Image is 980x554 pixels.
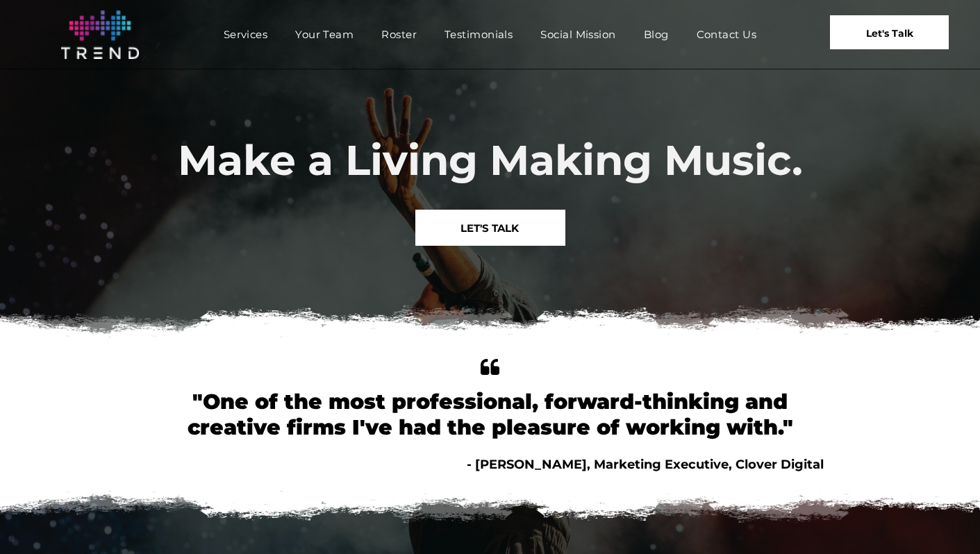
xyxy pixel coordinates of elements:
[866,16,913,51] span: Let's Talk
[630,24,683,44] a: Blog
[367,24,431,44] a: Roster
[460,210,519,246] span: LET'S TALK
[911,487,980,554] iframe: Chat Widget
[830,15,949,49] a: Let's Talk
[61,10,139,59] img: logo
[467,457,824,472] span: - [PERSON_NAME], Marketing Executive, Clover Digital
[415,210,565,246] a: LET'S TALK
[526,24,629,44] a: Social Mission
[431,24,526,44] a: Testimonials
[210,24,282,44] a: Services
[188,389,793,440] font: "One of the most professional, forward-thinking and creative firms I've had the pleasure of worki...
[683,24,771,44] a: Contact Us
[178,135,803,185] span: Make a Living Making Music.
[281,24,367,44] a: Your Team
